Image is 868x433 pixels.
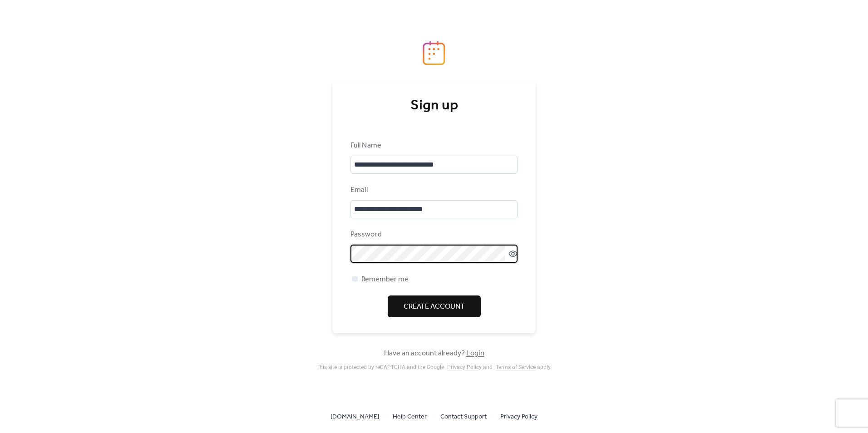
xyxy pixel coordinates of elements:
div: This site is protected by reCAPTCHA and the Google and apply . [316,364,552,370]
div: Email [350,185,516,196]
a: Privacy Policy [500,411,538,422]
span: Remember me [361,274,409,285]
span: Create Account [404,301,465,312]
span: Have an account already? [384,348,484,359]
a: Privacy Policy [447,364,482,370]
a: Contact Support [440,411,487,422]
a: Terms of Service [496,364,536,370]
a: Login [466,346,484,360]
div: Password [350,229,516,240]
span: Help Center [393,412,427,423]
div: Full Name [350,140,516,151]
span: Contact Support [440,412,487,423]
a: [DOMAIN_NAME] [330,411,379,422]
button: Create Account [388,295,481,317]
img: logo [423,41,445,65]
span: Privacy Policy [500,412,538,423]
div: Sign up [350,97,518,115]
a: Help Center [393,411,427,422]
span: [DOMAIN_NAME] [330,412,379,423]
